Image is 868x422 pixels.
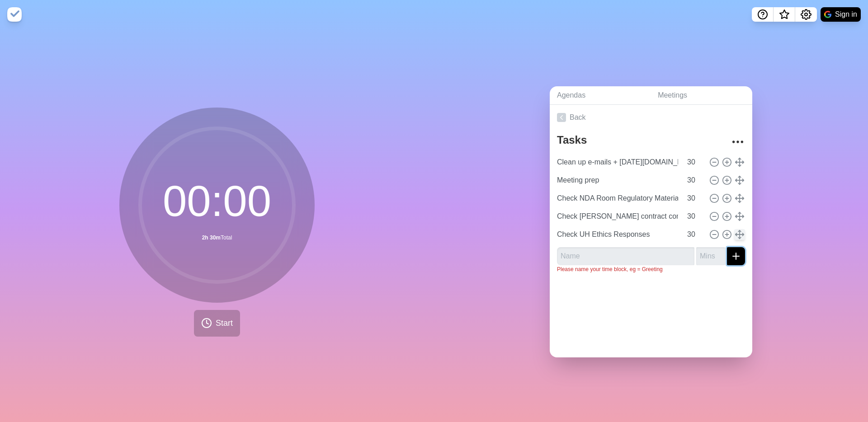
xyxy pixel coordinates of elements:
span: Start [216,317,233,329]
input: Name [553,153,682,171]
button: Start [194,310,240,337]
img: google logo [824,11,831,18]
input: Mins [696,247,725,265]
input: Mins [684,207,705,225]
button: What’s new [774,7,795,22]
input: Name [557,247,694,265]
button: More [729,133,747,151]
button: Settings [795,7,817,22]
a: Meetings [651,86,752,105]
input: Mins [684,189,705,207]
input: Name [553,189,682,207]
img: timeblocks logo [7,7,22,22]
a: Agendas [550,86,651,105]
input: Name [553,225,682,244]
input: Mins [684,225,705,244]
input: Name [553,207,682,225]
a: Back [550,105,752,130]
input: Mins [684,153,705,171]
input: Mins [684,171,705,189]
button: Sign in [821,7,861,22]
button: Help [752,7,774,22]
p: Please name your time block, eg = Greeting [557,265,745,273]
input: Name [553,171,682,189]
